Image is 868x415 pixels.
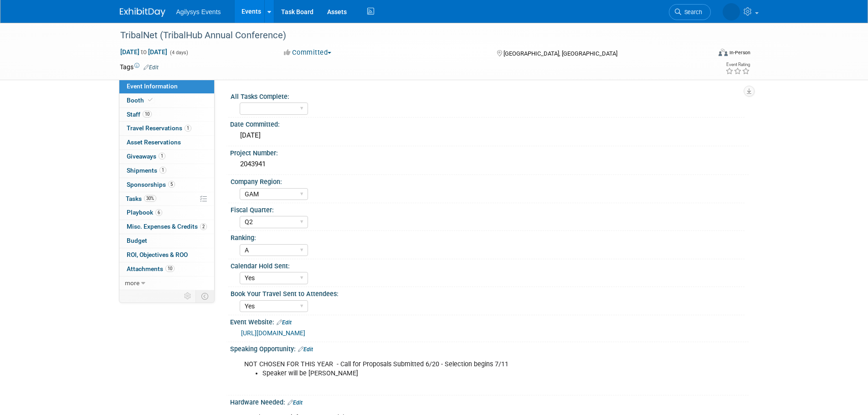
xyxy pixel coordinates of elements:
[230,118,749,129] div: Date Committed:
[120,8,165,17] img: ExhibitDay
[719,49,728,56] img: Format-Inperson.png
[669,4,711,20] a: Search
[165,265,175,272] span: 10
[119,136,214,149] a: Asset Reservations
[127,223,207,230] span: Misc. Expenses & Credits
[230,315,749,327] div: Event Website:
[168,181,175,188] span: 5
[119,94,214,108] a: Booth
[119,80,214,93] a: Event Information
[148,97,153,102] i: Booth reservation complete
[127,265,175,272] span: Attachments
[503,50,617,57] span: [GEOGRAPHIC_DATA], [GEOGRAPHIC_DATA]
[230,342,749,354] div: Speaking Opportunity:
[127,82,178,90] span: Event Information
[237,157,742,171] div: 2043941
[231,90,745,101] div: All Tasks Complete:
[127,167,166,174] span: Shipments
[119,192,214,206] a: Tasks30%
[119,150,214,164] a: Giveaways1
[119,206,214,220] a: Playbook6
[723,3,740,20] img: Jen Reeves
[230,146,749,158] div: Project Number:
[144,64,159,71] a: Edit
[127,97,154,104] span: Booth
[231,175,745,186] div: Company Region:
[119,164,214,178] a: Shipments1
[230,395,749,407] div: Hardware Needed:
[200,223,207,230] span: 2
[144,195,156,202] span: 30%
[159,153,165,159] span: 1
[119,108,214,122] a: Staff10
[119,277,214,290] a: more
[241,329,305,337] a: [URL][DOMAIN_NAME]
[159,167,166,174] span: 1
[117,27,697,44] div: TribalNet (TribalHub Annual Conference)
[725,62,750,67] div: Event Rating
[262,369,643,378] li: Speaker will be [PERSON_NAME]
[288,400,303,406] a: Edit
[119,262,214,276] a: Attachments10
[119,248,214,262] a: ROI, Objectives & ROO
[127,181,175,188] span: Sponsorships
[126,195,156,202] span: Tasks
[176,8,221,15] span: Agilysys Events
[127,209,162,216] span: Playbook
[127,251,188,258] span: ROI, Objectives & ROO
[120,62,159,72] td: Tags
[231,259,745,271] div: Calendar Hold Sent:
[127,153,165,160] span: Giveaways
[195,290,214,302] td: Toggle Event Tabs
[119,178,214,192] a: Sponsorships5
[180,290,196,302] td: Personalize Event Tab Strip
[231,231,745,242] div: Ranking:
[729,49,750,56] div: In-Person
[657,47,751,61] div: Event Format
[155,209,162,216] span: 6
[125,279,139,287] span: more
[127,124,191,132] span: Travel Reservations
[169,50,188,56] span: (4 days)
[237,128,742,143] div: [DATE]
[127,111,152,118] span: Staff
[681,9,702,15] span: Search
[127,138,181,146] span: Asset Reservations
[298,346,313,353] a: Edit
[185,125,191,132] span: 1
[139,48,148,56] span: to
[119,234,214,248] a: Budget
[231,287,745,298] div: Book Your Travel Sent to Attendees:
[281,48,335,57] button: Committed
[120,48,168,56] span: [DATE] [DATE]
[238,355,648,392] div: NOT CHOSEN FOR THIS YEAR - Call for Proposals Submitted 6/20 - Selection begins 7/11
[127,237,147,244] span: Budget
[119,122,214,135] a: Travel Reservations1
[277,319,292,326] a: Edit
[231,203,745,215] div: Fiscal Quarter:
[143,111,152,118] span: 10
[119,220,214,234] a: Misc. Expenses & Credits2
